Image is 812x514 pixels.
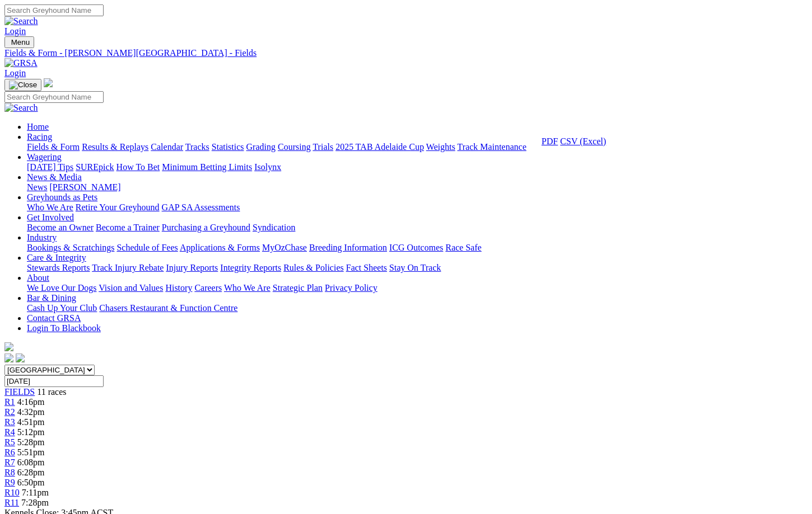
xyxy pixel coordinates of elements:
[166,263,218,272] a: Injury Reports
[17,427,45,437] span: 5:12pm
[220,263,281,272] a: Integrity Reports
[335,142,424,152] a: 2025 TAB Adelaide Cup
[4,353,13,362] img: facebook.svg
[27,202,73,212] a: Who We Are
[4,447,15,457] a: R6
[27,122,49,131] a: Home
[27,243,114,252] a: Bookings & Scratchings
[426,142,455,152] a: Weights
[76,162,114,172] a: SUREpick
[9,81,37,89] img: Close
[27,152,62,162] a: Wagering
[273,283,323,293] a: Strategic Plan
[4,397,15,407] span: R1
[542,136,606,147] div: Download
[27,142,80,152] a: Fields & Form
[27,172,82,182] a: News & Media
[4,91,104,103] input: Search
[224,283,270,293] a: Who We Are
[82,142,148,152] a: Results & Replays
[27,263,90,272] a: Stewards Reports
[27,323,101,333] a: Login To Blackbook
[17,447,45,457] span: 5:51pm
[262,243,307,252] a: MyOzChase
[22,488,49,497] span: 7:11pm
[4,26,26,36] a: Login
[16,353,25,362] img: twitter.svg
[325,283,377,293] a: Privacy Policy
[4,387,35,397] span: FIELDS
[17,437,45,447] span: 5:28pm
[96,223,160,232] a: Become a Trainer
[151,142,183,152] a: Calendar
[4,342,13,351] img: logo-grsa-white.png
[254,162,281,172] a: Isolynx
[27,313,81,323] a: Contact GRSA
[27,162,73,172] a: [DATE] Tips
[445,243,481,252] a: Race Safe
[37,387,66,397] span: 11 races
[4,427,15,437] a: R4
[27,202,808,213] div: Greyhounds as Pets
[309,243,387,252] a: Breeding Information
[458,142,526,152] a: Track Maintenance
[278,142,311,152] a: Coursing
[165,283,192,293] a: History
[162,162,252,172] a: Minimum Betting Limits
[27,162,808,172] div: Wagering
[27,233,57,242] a: Industry
[27,303,97,313] a: Cash Up Your Club
[21,498,49,507] span: 7:28pm
[4,498,19,507] a: R11
[27,303,808,313] div: Bar & Dining
[4,437,15,447] a: R5
[27,273,49,282] a: About
[312,142,333,152] a: Trials
[4,488,20,497] a: R10
[389,243,443,252] a: ICG Outcomes
[116,162,160,172] a: How To Bet
[11,38,30,46] span: Menu
[162,202,240,212] a: GAP SA Assessments
[246,142,276,152] a: Grading
[4,407,15,417] a: R2
[27,223,94,232] a: Become an Owner
[4,478,15,487] a: R9
[99,283,163,293] a: Vision and Values
[27,283,96,293] a: We Love Our Dogs
[27,263,808,273] div: Care & Integrity
[4,68,26,78] a: Login
[76,202,160,212] a: Retire Your Greyhound
[17,468,45,477] span: 6:28pm
[253,223,295,232] a: Syndication
[17,417,45,427] span: 4:51pm
[17,458,45,467] span: 6:08pm
[4,16,38,26] img: Search
[27,182,47,192] a: News
[27,253,86,262] a: Care & Integrity
[99,303,237,313] a: Chasers Restaurant & Function Centre
[4,48,808,58] a: Fields & Form - [PERSON_NAME][GEOGRAPHIC_DATA] - Fields
[4,79,41,91] button: Toggle navigation
[27,142,808,152] div: Racing
[162,223,250,232] a: Purchasing a Greyhound
[116,243,178,252] a: Schedule of Fees
[194,283,222,293] a: Careers
[185,142,209,152] a: Tracks
[27,223,808,233] div: Get Involved
[542,136,558,146] a: PDF
[4,458,15,467] a: R7
[17,407,45,417] span: 4:32pm
[4,417,15,427] span: R3
[212,142,244,152] a: Statistics
[4,4,104,16] input: Search
[4,103,38,113] img: Search
[389,263,441,272] a: Stay On Track
[4,58,38,68] img: GRSA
